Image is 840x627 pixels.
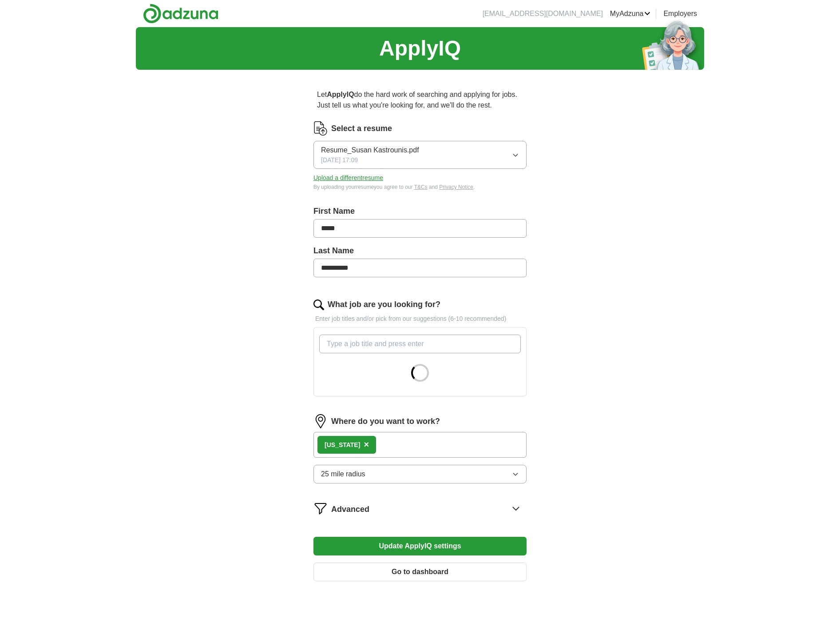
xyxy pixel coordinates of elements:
button: Upload a differentresume [313,173,383,183]
a: Employers [663,8,697,19]
strong: ApplyIQ [327,91,354,98]
button: Update ApplyIQ settings [313,537,527,555]
a: T&Cs [414,184,428,190]
span: Advanced [331,503,369,515]
div: By uploading your resume you agree to our and . [313,183,527,191]
label: Where do you want to work? [331,415,440,427]
img: filter [313,501,328,515]
p: Enter job titles and/or pick from our suggestions (6-10 recommended) [313,314,527,323]
span: [DATE] 17:09 [321,156,358,165]
button: × [364,438,369,451]
h1: ApplyIQ [379,32,461,64]
a: Privacy Notice [439,184,473,190]
button: Go to dashboard [313,563,527,581]
label: First Name [313,205,527,217]
span: × [364,439,369,449]
img: Adzuna logo [143,4,218,24]
input: Type a job title and press enter [319,335,521,353]
li: [EMAIL_ADDRESS][DOMAIN_NAME] [483,8,603,19]
span: 25 mile radius [321,469,365,479]
p: Let do the hard work of searching and applying for jobs. Just tell us what you're looking for, an... [313,86,527,114]
label: Select a resume [331,123,392,135]
a: MyAdzuna [610,8,651,19]
img: CV Icon [313,121,328,136]
label: What job are you looking for? [328,299,440,311]
label: Last Name [313,245,527,257]
button: 25 mile radius [313,465,527,483]
div: [US_STATE] [325,440,360,450]
span: Resume_Susan Kastrounis.pdf [321,145,419,156]
img: location.png [313,414,328,428]
img: search.png [313,300,324,310]
button: Resume_Susan Kastrounis.pdf[DATE] 17:09 [313,141,527,169]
